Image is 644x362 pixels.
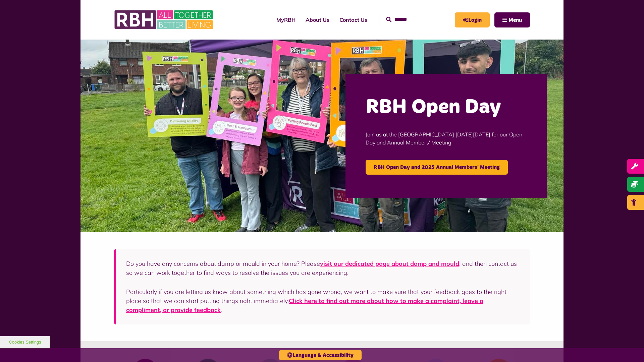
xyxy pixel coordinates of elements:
button: Language & Accessibility [279,350,362,360]
iframe: Netcall Web Assistant for live chat [614,332,644,362]
p: Do you have any concerns about damp or mould in your home? Please , and then contact us so we can... [126,259,520,277]
h2: RBH Open Day [366,94,527,120]
a: visit our dedicated page about damp and mould [320,260,459,267]
a: Click here to find out more about how to make a complaint, leave a compliment, or provide feedback [126,297,483,314]
p: Join us at the [GEOGRAPHIC_DATA] [DATE][DATE] for our Open Day and Annual Members' Meeting [366,120,527,157]
img: RBH [114,7,215,33]
a: About Us [301,11,334,29]
img: Image (22) [80,40,563,232]
a: MyRBH [455,12,490,27]
button: Navigation [494,12,530,27]
p: Particularly if you are letting us know about something which has gone wrong, we want to make sur... [126,287,520,314]
a: Contact Us [334,11,372,29]
a: RBH Open Day and 2025 Annual Members' Meeting [366,160,508,175]
a: MyRBH [271,11,301,29]
span: Menu [508,17,522,23]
